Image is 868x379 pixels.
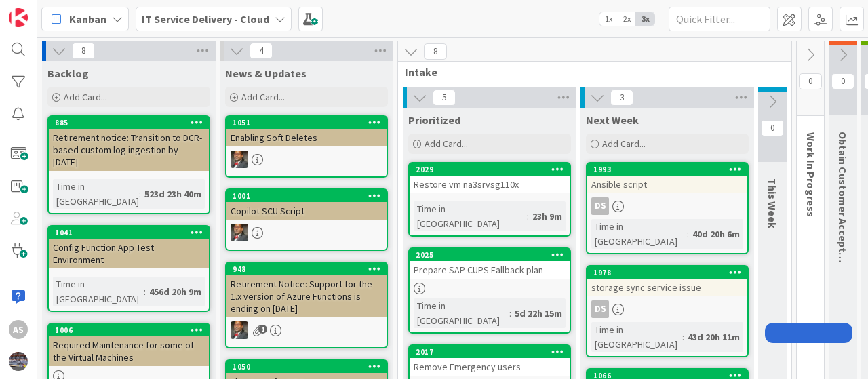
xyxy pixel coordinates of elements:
div: 1978 [587,266,747,279]
a: 1051Enabling Soft DeletesDP [225,115,388,178]
span: Prioritized [408,113,460,127]
a: 2025Prepare SAP CUPS Fallback planTime in [GEOGRAPHIC_DATA]:5d 22h 15m [408,247,571,334]
span: : [509,306,511,321]
a: 1993Ansible scriptDSTime in [GEOGRAPHIC_DATA]:40d 20h 6m [586,162,749,254]
img: DP [231,151,248,168]
div: Retirement Notice: Support for the 1.x version of Azure Functions is ending on [DATE] [226,275,387,317]
div: 1050 [226,361,387,373]
div: 1051Enabling Soft Deletes [226,117,387,146]
a: 948Retirement Notice: Support for the 1.x version of Azure Functions is ending on [DATE]DP [225,262,388,348]
div: Enabling Soft Deletes [226,129,387,146]
div: 523d 23h 40m [141,186,205,201]
div: 1041Config Function App Test Environment [49,226,209,268]
div: 1041 [55,228,209,237]
div: Copilot SCU Script [226,202,387,220]
span: News & Updates [225,66,307,80]
span: 3 [610,89,633,106]
span: : [527,209,529,224]
span: Work In Progress [804,132,818,217]
div: 1978storage sync service issue [587,266,747,296]
a: 885Retirement notice: Transition to DCR-based custom log ingestion by [DATE]Time in [GEOGRAPHIC_D... [47,115,210,214]
span: Obtain Customer Acceptance [836,132,850,276]
div: Restore vm na3srvsg110x [410,176,570,193]
div: 1993Ansible script [587,163,747,193]
div: 2029 [410,163,570,176]
div: DP [226,224,387,241]
div: 948 [233,264,387,274]
span: 2x [618,12,636,26]
div: DP [226,151,387,168]
div: 2025 [410,249,570,261]
div: 948Retirement Notice: Support for the 1.x version of Azure Functions is ending on [DATE] [226,263,387,317]
div: 23h 9m [529,209,566,224]
div: 2029 [416,165,570,174]
div: Remove Emergency users [410,358,570,376]
input: Quick Filter... [669,7,770,31]
a: 2029Restore vm na3srvsg110xTime in [GEOGRAPHIC_DATA]:23h 9m [408,162,571,237]
div: 1993 [593,165,747,174]
div: Retirement notice: Transition to DCR-based custom log ingestion by [DATE] [49,129,209,171]
span: Add Card... [425,138,468,150]
img: DP [231,321,248,339]
div: Time in [GEOGRAPHIC_DATA] [53,277,144,306]
div: Time in [GEOGRAPHIC_DATA] [591,219,687,249]
div: Time in [GEOGRAPHIC_DATA] [591,322,682,352]
div: 40d 20h 6m [689,226,743,241]
span: : [687,226,689,241]
span: 8 [424,43,447,60]
img: avatar [9,352,28,371]
div: 1006Required Maintenance for some of the Virtual Machines [49,324,209,366]
span: 4 [250,43,273,59]
a: 1041Config Function App Test EnvironmentTime in [GEOGRAPHIC_DATA]:456d 20h 9m [47,225,210,312]
div: 456d 20h 9m [146,284,205,299]
div: 1001 [226,190,387,202]
div: DP [226,321,387,339]
img: DP [231,224,248,241]
div: 43d 20h 11m [684,330,743,344]
div: Time in [GEOGRAPHIC_DATA] [53,179,139,209]
div: 1041 [49,226,209,239]
div: 2017 [410,346,570,358]
div: 2025 [416,250,570,260]
div: Ansible script [587,176,747,193]
span: 8 [72,43,95,59]
a: 1978storage sync service issueDSTime in [GEOGRAPHIC_DATA]:43d 20h 11m [586,265,749,357]
div: Time in [GEOGRAPHIC_DATA] [414,298,509,328]
div: DS [587,300,747,318]
span: 0 [761,120,784,136]
span: Add Card... [602,138,646,150]
span: : [139,186,141,201]
span: Intake [405,65,774,79]
div: DS [591,300,609,318]
span: Backlog [47,66,89,80]
b: IT Service Delivery - Cloud [142,12,269,26]
span: Kanban [69,11,106,27]
div: DS [591,197,609,215]
div: 948 [226,263,387,275]
div: Required Maintenance for some of the Virtual Machines [49,336,209,366]
div: 885Retirement notice: Transition to DCR-based custom log ingestion by [DATE] [49,117,209,171]
span: Next Week [586,113,639,127]
div: Prepare SAP CUPS Fallback plan [410,261,570,279]
span: Add Card... [241,91,285,103]
div: 2025Prepare SAP CUPS Fallback plan [410,249,570,279]
div: 885 [49,117,209,129]
div: 1050 [233,362,387,372]
div: 5d 22h 15m [511,306,566,321]
div: 1051 [233,118,387,127]
div: 1001 [233,191,387,201]
div: AS [9,320,28,339]
div: 1006 [55,325,209,335]
div: 1993 [587,163,747,176]
img: Visit kanbanzone.com [9,8,28,27]
a: 1001Copilot SCU ScriptDP [225,188,388,251]
div: 1051 [226,117,387,129]
span: 0 [799,73,822,89]
div: Time in [GEOGRAPHIC_DATA] [414,201,527,231]
div: 1006 [49,324,209,336]
div: 885 [55,118,209,127]
div: DS [587,197,747,215]
div: 1001Copilot SCU Script [226,190,387,220]
div: 2017Remove Emergency users [410,346,570,376]
span: 0 [831,73,854,89]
